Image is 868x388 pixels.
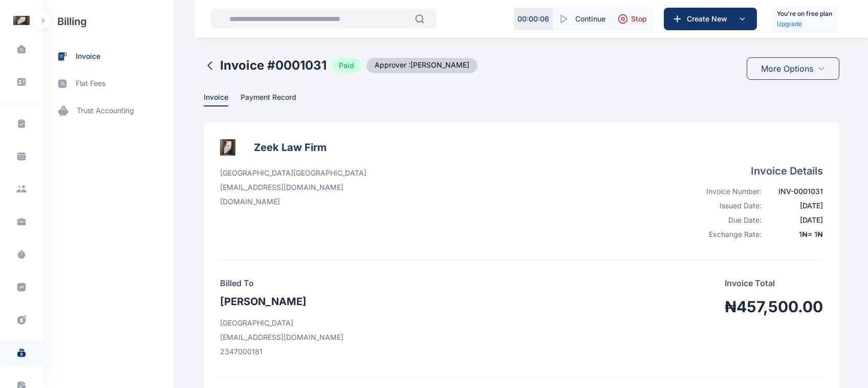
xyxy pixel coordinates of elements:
div: 1 ₦ = 1 ₦ [768,229,823,240]
h3: [PERSON_NAME] [220,293,343,310]
h5: You're on free plan [777,9,832,19]
span: Paid [332,58,361,73]
h1: ₦457,500.00 [725,297,823,316]
span: Approver : [PERSON_NAME] [366,58,478,73]
h4: Invoice Details [695,164,823,178]
span: More Options [761,62,813,75]
span: invoice [76,51,100,62]
div: [DATE] [768,201,823,211]
a: trust accounting [43,97,174,124]
p: [DOMAIN_NAME] [220,197,366,207]
span: flat fees [76,78,105,89]
span: Invoice [204,93,228,103]
div: INV-0001031 [768,186,823,197]
div: Issued Date: [695,201,762,211]
div: Invoice Number: [695,186,762,197]
p: [EMAIL_ADDRESS][DOMAIN_NAME] [220,332,343,342]
p: 2347000181 [220,347,343,357]
p: Invoice Total [725,277,823,289]
button: Create New [664,8,757,30]
button: Stop [612,8,653,30]
p: [EMAIL_ADDRESS][DOMAIN_NAME] [220,182,366,192]
h4: Billed To [220,277,343,289]
div: Due Date: [695,215,762,225]
div: [DATE] [768,215,823,225]
span: Payment Record [241,93,296,103]
a: Upgrade [777,19,832,29]
span: Create New [683,14,736,24]
h3: Zeek Law Firm [254,139,327,156]
span: Continue [575,14,605,24]
p: 00 : 00 : 06 [517,14,549,24]
p: [GEOGRAPHIC_DATA] [GEOGRAPHIC_DATA] [220,168,366,178]
div: Exchange Rate: [695,229,762,240]
h2: Invoice # 0001031 [220,57,327,74]
button: Continue [553,8,612,30]
a: flat fees [43,70,174,97]
a: invoice [43,43,174,70]
img: businessLogo [220,139,235,156]
p: [GEOGRAPHIC_DATA] [220,318,343,328]
span: trust accounting [77,105,134,116]
span: Stop [631,14,647,24]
